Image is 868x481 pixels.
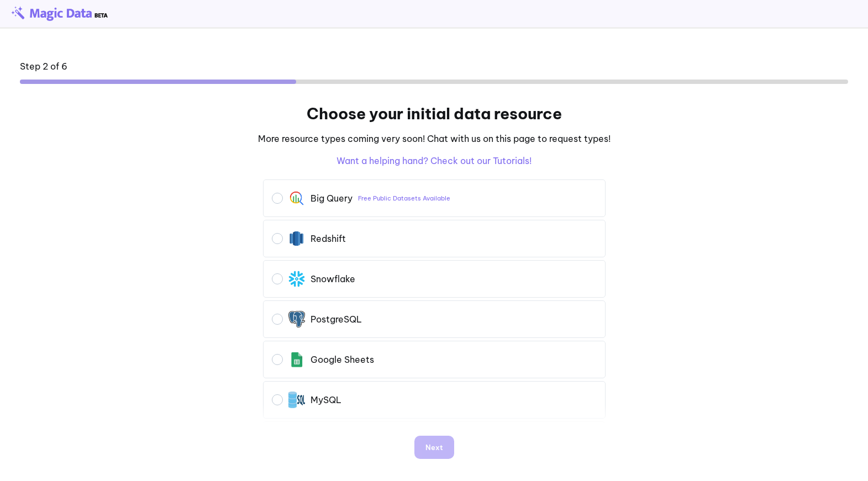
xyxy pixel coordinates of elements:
[311,354,374,365] div: Google Sheets
[336,155,532,166] a: Want a helping hand? Check out our Tutorials!
[311,273,355,284] div: Snowflake
[311,233,346,244] div: Redshift
[311,394,341,405] div: MySQL
[311,193,353,204] div: Big Query
[20,104,848,123] h1: Choose your initial data resource
[425,444,443,451] div: Next
[20,132,848,145] p: More resource types coming very soon! Chat with us on this page to request types!
[11,6,108,20] img: beta-logo.png
[20,60,67,73] div: Step 2 of 6
[414,436,454,459] button: Next
[358,194,450,202] a: Free Public Datasets Available
[311,314,362,325] div: PostgreSQL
